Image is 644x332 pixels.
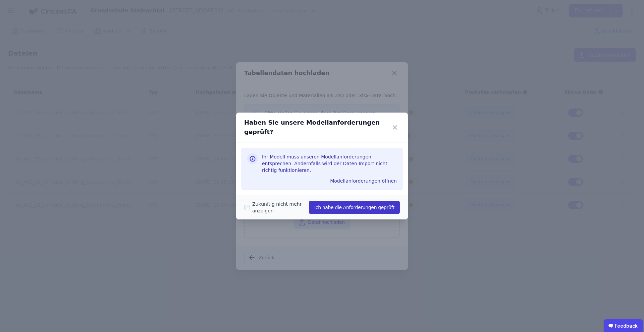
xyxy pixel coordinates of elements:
[244,118,390,137] div: Haben Sie unsere Modellanforderungen geprüft?
[262,153,397,174] h3: Ihr Modell muss unseren Modellanforderungen entsprechen. Andernfalls wird der Daten Import nicht ...
[250,201,309,214] label: Zukünftig nicht mehr anzeigen
[327,176,399,186] button: Modellanforderungen öffnen
[309,201,400,214] button: Ich habe die Anforderungen geprüft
